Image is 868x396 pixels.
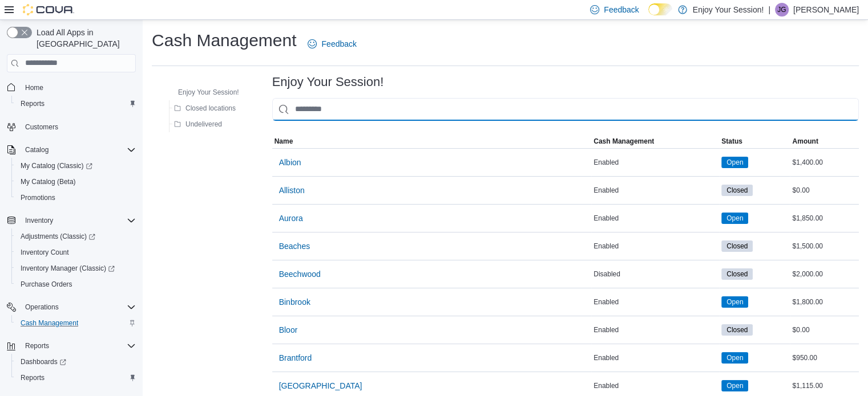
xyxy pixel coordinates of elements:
button: Name [272,134,592,148]
span: Reports [25,341,49,350]
button: Catalog [2,142,140,158]
span: My Catalog (Classic) [16,159,136,173]
a: My Catalog (Classic) [11,158,140,174]
span: Closed [726,325,748,335]
span: Open [721,380,748,391]
span: Adjustments (Classic) [21,232,95,241]
div: Jason Grondin [775,3,789,17]
div: Enabled [591,351,719,365]
input: This is a search bar. As you type, the results lower in the page will automatically filter. [272,98,859,121]
a: Feedback [303,32,361,55]
span: Inventory Manager (Classic) [16,262,136,275]
p: Enjoy Your Session! [693,3,764,17]
button: Inventory [2,213,140,228]
a: Promotions [16,191,60,205]
span: Open [721,157,748,168]
span: Cash Management [21,319,78,328]
span: Catalog [21,143,136,157]
div: Enabled [591,323,719,337]
span: Open [721,213,748,224]
span: Closed [721,268,753,280]
span: [GEOGRAPHIC_DATA] [279,380,362,391]
span: Adjustments (Classic) [16,230,136,243]
button: Alliston [274,179,309,202]
button: Brantford [274,346,317,369]
a: Reports [16,371,49,385]
button: Albion [274,151,306,174]
span: Home [21,80,136,95]
span: Reports [16,371,136,385]
button: Bloor [274,319,302,341]
span: Customers [25,123,58,132]
span: Inventory [25,216,53,225]
span: Closed locations [185,104,236,113]
span: Dashboards [16,355,136,369]
a: Adjustments (Classic) [11,228,140,244]
button: Cash Management [591,134,719,148]
button: Home [2,79,140,96]
span: JG [777,3,786,17]
button: Beechwood [274,263,325,285]
h3: Enjoy Your Session! [272,75,384,89]
a: Cash Management [16,316,83,330]
span: Customers [21,120,136,134]
a: Dashboards [11,354,140,370]
a: Purchase Orders [16,277,77,291]
span: Reports [16,97,136,111]
span: My Catalog (Beta) [16,175,136,189]
div: $950.00 [790,351,859,365]
div: $2,000.00 [790,267,859,281]
span: Load All Apps in [GEOGRAPHIC_DATA] [32,27,136,50]
span: Enjoy Your Session! [178,88,239,97]
button: Reports [21,339,54,353]
div: $1,500.00 [790,239,859,253]
a: Inventory Manager (Classic) [16,262,119,275]
p: | [768,3,770,17]
button: Status [719,134,790,148]
button: Undelivered [169,117,227,131]
input: Dark Mode [648,3,672,15]
span: Reports [21,339,136,353]
span: Name [274,137,293,146]
button: Beaches [274,235,314,258]
span: Catalog [25,145,49,154]
a: My Catalog (Classic) [16,159,97,173]
span: Alliston [279,185,305,196]
span: Beechwood [279,268,321,280]
span: Closed [726,269,748,279]
span: Closed [726,185,748,195]
span: Cash Management [16,316,136,330]
div: $1,115.00 [790,379,859,393]
span: Open [726,297,743,307]
span: Inventory Manager (Classic) [21,264,115,273]
span: Amount [792,137,818,146]
div: Enabled [591,295,719,309]
button: Closed locations [169,101,240,115]
button: Operations [21,300,63,314]
div: $1,400.00 [790,156,859,169]
span: Dashboards [21,357,66,366]
span: Open [721,296,748,308]
button: Reports [2,338,140,354]
button: Catalog [21,143,53,157]
div: $1,850.00 [790,211,859,225]
button: Amount [790,134,859,148]
span: Home [25,83,43,92]
span: Promotions [21,193,55,202]
button: Enjoy Your Session! [162,85,244,99]
button: My Catalog (Beta) [11,174,140,190]
a: Adjustments (Classic) [16,230,100,243]
button: Cash Management [11,315,140,331]
div: Enabled [591,239,719,253]
span: Beaches [279,240,310,252]
button: Aurora [274,207,308,230]
span: Aurora [279,213,303,224]
button: Operations [2,299,140,315]
button: Purchase Orders [11,276,140,292]
span: Closed [721,324,753,336]
div: Disabled [591,267,719,281]
button: Reports [11,370,140,386]
div: Enabled [591,183,719,197]
div: $1,800.00 [790,295,859,309]
span: Closed [726,241,748,251]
